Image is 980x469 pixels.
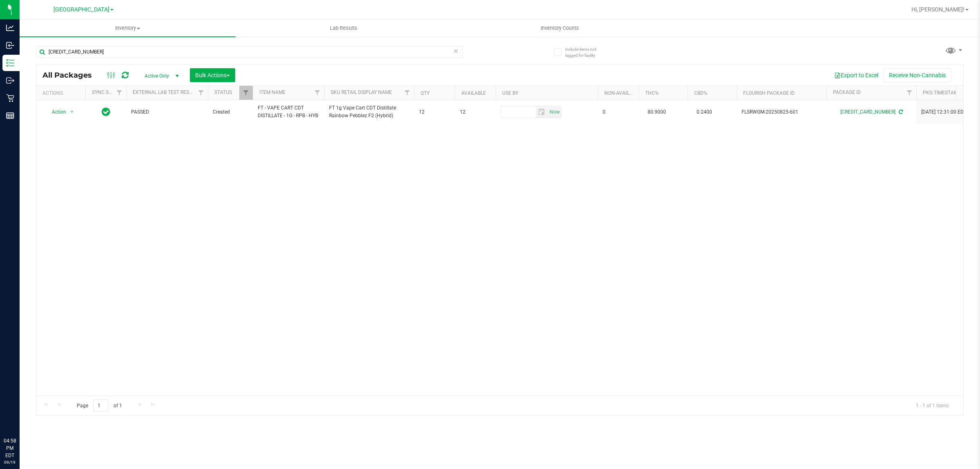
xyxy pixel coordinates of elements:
span: 1 - 1 of 1 items [909,399,955,411]
p: 09/19 [4,459,16,465]
button: Receive Non-Cannabis [884,68,951,82]
inline-svg: Reports [6,112,14,120]
a: Status [214,89,232,95]
a: Inventory Counts [452,20,668,37]
span: All Packages [42,71,100,80]
a: External Lab Test Result [133,89,197,95]
p: 04:58 PM EDT [4,437,16,459]
span: 12 [419,108,450,116]
div: Actions [42,90,82,96]
span: Created [213,108,248,116]
span: select [548,106,561,118]
span: Inventory Counts [530,25,590,32]
iframe: Resource center [8,404,33,428]
span: Inventory [20,25,236,32]
a: Use By [502,90,518,96]
span: select [536,106,548,118]
a: Pkg Timestamp [923,90,971,96]
span: Lab Results [319,25,368,32]
button: Bulk Actions [190,68,235,82]
span: In Sync [102,106,110,118]
inline-svg: Outbound [6,76,14,85]
a: Inventory [20,20,236,37]
span: 12 [460,108,491,116]
span: Sync from Compliance System [898,109,903,115]
input: Search Package ID, Item Name, SKU, Lot or Part Number... [36,46,463,58]
a: Filter [239,86,253,100]
a: [CREDIT_CARD_NUMBER] [840,109,895,115]
span: FT 1g Vape Cart CDT Distillate Rainbow Pebblez F2 (Hybrid) [329,104,409,120]
span: Bulk Actions [195,72,230,78]
span: Clear [453,46,459,56]
a: Flourish Package ID [743,90,795,96]
span: Page of 1 [70,399,129,412]
a: Available [461,90,486,96]
a: Qty [421,90,430,96]
span: PASSED [131,108,203,116]
a: Item Name [259,89,285,95]
a: Filter [903,86,916,100]
span: Set Current date [548,106,561,118]
span: 0 [603,108,634,116]
inline-svg: Retail [6,94,14,102]
a: Sku Retail Display Name [331,89,392,95]
a: Lab Results [236,20,452,37]
button: Export to Excel [829,68,884,82]
span: 0.2400 [693,106,716,118]
span: Action [45,106,67,118]
span: [GEOGRAPHIC_DATA] [53,6,109,13]
a: THC% [645,90,659,96]
span: Hi, [PERSON_NAME]! [911,6,964,13]
a: Filter [194,86,208,100]
a: Filter [311,86,324,100]
span: 80.9000 [644,106,670,118]
span: FLSRWGM-20250825-601 [742,108,822,116]
span: Include items not tagged for facility [565,46,606,58]
span: FT - VAPE CART CDT DISTILLATE - 1G - RPB - HYB [258,104,319,120]
a: CBD% [694,90,707,96]
a: Package ID [833,89,861,95]
span: [DATE] 12:31:00 EDT [921,108,967,116]
a: Filter [113,86,126,100]
inline-svg: Inventory [6,59,14,67]
input: 1 [94,399,108,412]
a: Filter [401,86,414,100]
inline-svg: Analytics [6,24,14,32]
inline-svg: Inbound [6,41,14,49]
span: select [67,106,77,118]
a: Non-Available [604,90,641,96]
a: Sync Status [92,89,123,95]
